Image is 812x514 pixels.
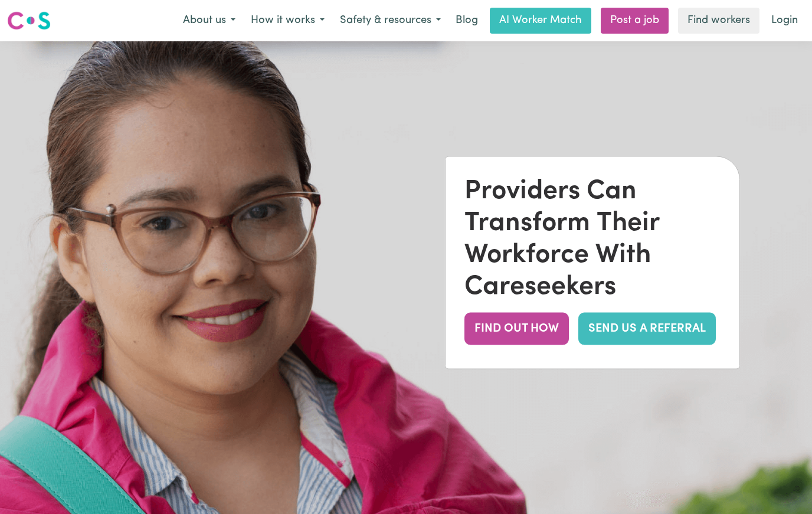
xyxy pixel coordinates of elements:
[7,10,51,31] img: Careseekers logo
[448,8,485,34] a: Blog
[578,312,716,345] a: SEND US A REFERRAL
[464,175,721,303] div: Providers Can Transform Their Workforce With Careseekers
[332,8,448,33] button: Safety & resources
[490,8,591,34] a: AI Worker Match
[175,8,243,33] button: About us
[601,8,669,34] a: Post a job
[464,312,569,345] button: FIND OUT HOW
[7,7,51,34] a: Careseekers logo
[764,8,805,34] a: Login
[765,467,803,505] iframe: Button to launch messaging window
[243,8,332,33] button: How it works
[678,8,759,34] a: Find workers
